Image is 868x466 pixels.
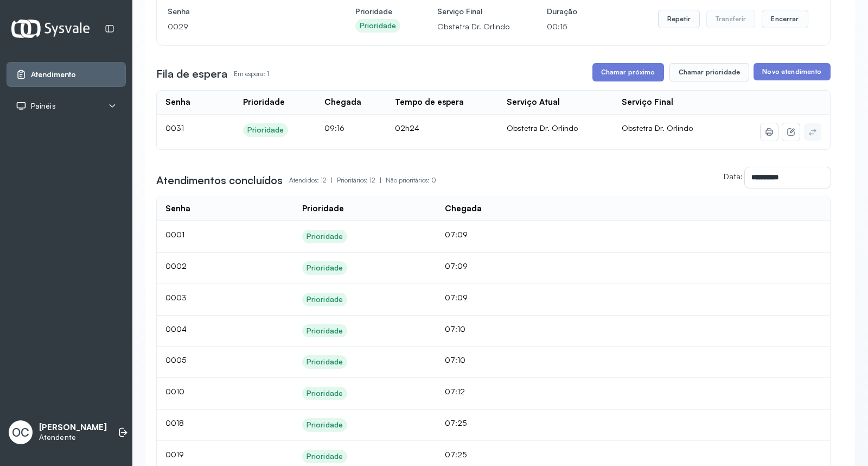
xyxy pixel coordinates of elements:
span: 07:10 [445,355,465,364]
div: Prioridade [302,204,344,214]
span: 07:09 [445,230,468,239]
span: 07:25 [445,450,467,459]
span: 0003 [165,293,187,302]
div: Chegada [324,97,361,108]
h4: Duração [547,4,577,19]
h3: Fila de espera [156,66,227,81]
div: Prioridade [243,97,285,108]
div: Prioridade [307,420,343,430]
span: 0018 [165,418,184,427]
button: Encerrar [762,10,808,28]
p: Não prioritários: 0 [386,173,436,188]
span: 09:16 [324,123,344,133]
button: Novo atendimento [754,63,830,80]
div: Prioridade [307,232,343,241]
div: Chegada [445,204,482,214]
p: Obstetra Dr. Orlindo [437,19,510,34]
p: 00:15 [547,19,577,34]
p: Atendidos: 12 [289,173,337,188]
div: Prioridade [360,21,396,30]
div: Senha [165,204,190,214]
label: Data: [724,172,743,181]
span: Painéis [31,102,56,111]
div: Obstetra Dr. Orlindo [507,123,604,133]
div: Prioridade [307,295,343,304]
span: 07:09 [445,261,468,270]
div: Prioridade [247,125,284,135]
span: 07:12 [445,387,465,396]
h4: Senha [168,4,318,19]
span: 02h24 [395,123,419,133]
div: Tempo de espera [395,97,464,108]
span: 0019 [165,450,184,459]
p: Em espera: 1 [234,66,269,81]
span: 0001 [165,230,184,239]
h3: Atendimentos concluídos [156,173,283,188]
span: 0002 [165,261,187,270]
span: 07:09 [445,293,468,302]
button: Chamar prioridade [669,63,750,81]
h4: Serviço Final [437,4,510,19]
p: 0029 [168,19,318,34]
span: 07:10 [445,324,465,333]
p: Atendente [39,433,107,442]
button: Repetir [658,10,700,28]
h4: Prioridade [355,4,400,19]
span: 07:25 [445,418,467,427]
div: Prioridade [307,326,343,336]
span: Obstetra Dr. Orlindo [622,123,693,133]
p: [PERSON_NAME] [39,423,107,433]
div: Senha [165,97,190,108]
a: Atendimento [16,69,117,80]
button: Transferir [706,10,756,28]
span: 0031 [165,123,184,133]
button: Chamar próximo [592,63,664,81]
div: Prioridade [307,357,343,367]
div: Prioridade [307,389,343,398]
div: Serviço Final [622,97,673,108]
p: Prioritários: 12 [337,173,386,188]
span: 0010 [165,387,184,396]
span: 0005 [165,355,186,364]
span: | [331,176,333,184]
span: Atendimento [31,70,76,79]
img: Logotipo do estabelecimento [11,20,90,37]
div: Serviço Atual [507,97,560,108]
span: | [380,176,381,184]
span: 0004 [165,324,187,333]
div: Prioridade [307,452,343,461]
div: Prioridade [307,263,343,273]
